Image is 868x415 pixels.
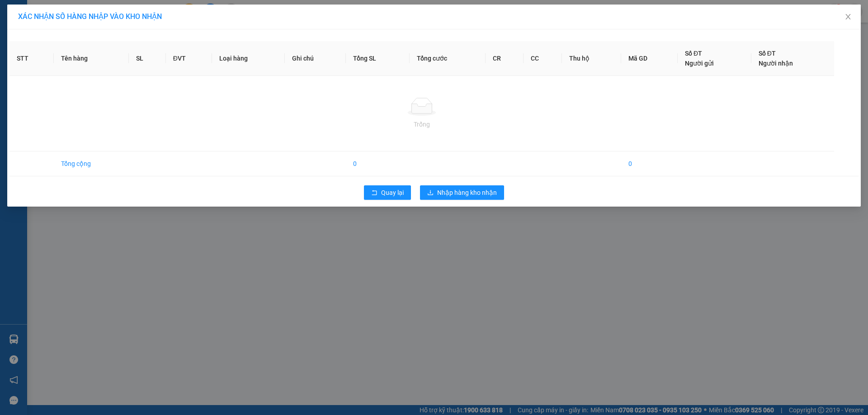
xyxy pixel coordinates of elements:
[486,41,524,76] th: CR
[9,41,54,76] th: STT
[844,13,852,20] span: close
[420,185,504,200] button: downloadNhập hàng kho nhận
[18,12,162,21] span: XÁC NHẬN SỐ HÀNG NHẬP VÀO KHO NHẬN
[621,151,678,176] td: 0
[285,41,346,76] th: Ghi chú
[371,189,377,197] span: rollback
[381,188,404,198] span: Quay lại
[621,41,678,76] th: Mã GD
[562,41,621,76] th: Thu hộ
[437,188,497,198] span: Nhập hàng kho nhận
[346,151,410,176] td: 0
[835,5,861,30] button: Close
[54,41,129,76] th: Tên hàng
[346,41,410,76] th: Tổng SL
[427,189,434,197] span: download
[166,41,212,76] th: ĐVT
[685,50,702,57] span: Số ĐT
[759,50,776,57] span: Số ĐT
[685,60,714,67] span: Người gửi
[212,41,285,76] th: Loại hàng
[54,151,129,176] td: Tổng cộng
[364,185,411,200] button: rollbackQuay lại
[410,41,486,76] th: Tổng cước
[524,41,562,76] th: CC
[759,60,793,67] span: Người nhận
[17,119,827,129] div: Trống
[129,41,165,76] th: SL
